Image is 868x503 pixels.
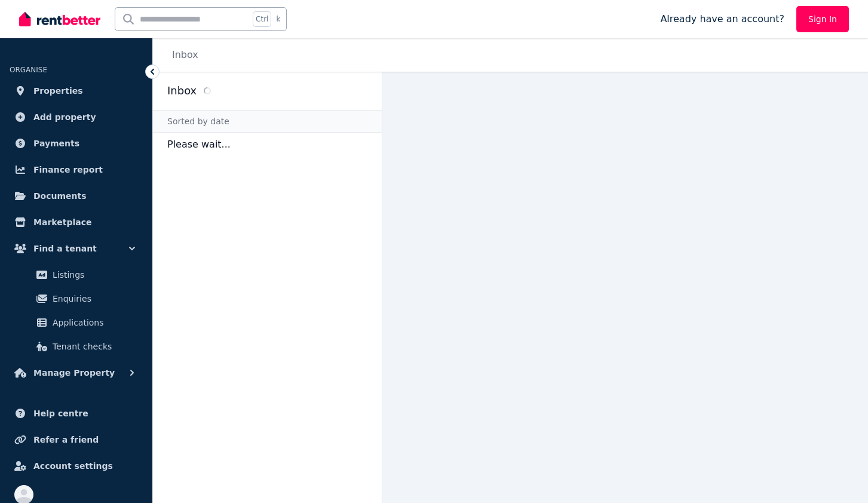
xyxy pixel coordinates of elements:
[172,49,198,60] a: Inbox
[10,79,143,103] a: Properties
[10,66,47,74] span: ORGANISE
[33,110,96,124] span: Add property
[33,84,83,98] span: Properties
[10,401,143,425] a: Help centre
[33,406,88,421] span: Help centre
[33,366,115,380] span: Manage Property
[33,189,87,203] span: Documents
[33,162,103,177] span: Finance report
[153,133,382,157] p: Please wait...
[660,12,784,26] span: Already have an account?
[253,11,271,27] span: Ctrl
[33,433,99,447] span: Refer a friend
[14,311,138,335] a: Applications
[10,237,143,260] button: Find a tenant
[14,287,138,311] a: Enquiries
[19,10,100,28] img: RentBetter
[14,335,138,358] a: Tenant checks
[10,428,143,452] a: Refer a friend
[33,136,79,151] span: Payments
[10,210,143,234] a: Marketplace
[33,215,91,229] span: Marketplace
[10,361,143,385] button: Manage Property
[10,105,143,129] a: Add property
[53,339,133,354] span: Tenant checks
[10,131,143,155] a: Payments
[153,110,382,133] div: Sorted by date
[167,82,197,99] h2: Inbox
[33,241,97,256] span: Find a tenant
[53,315,133,330] span: Applications
[33,459,113,473] span: Account settings
[14,263,138,287] a: Listings
[53,268,133,282] span: Listings
[10,454,143,478] a: Account settings
[796,6,849,32] a: Sign In
[10,184,143,208] a: Documents
[10,158,143,182] a: Finance report
[153,38,213,72] nav: Breadcrumb
[53,292,133,306] span: Enquiries
[276,14,280,24] span: k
